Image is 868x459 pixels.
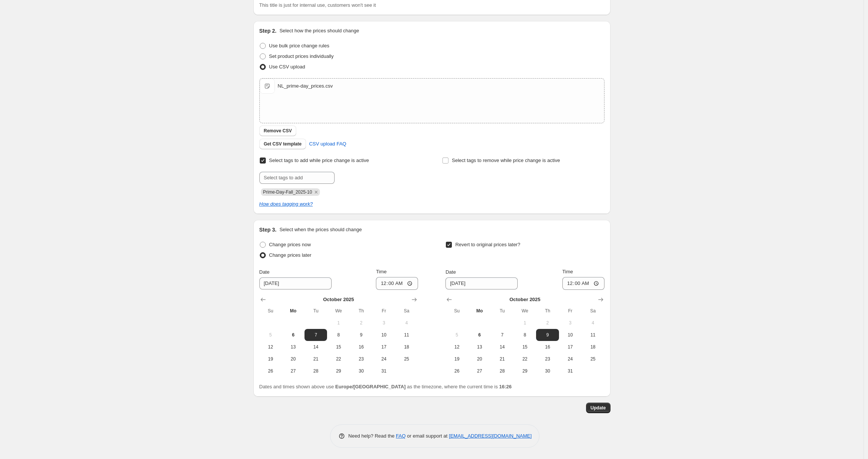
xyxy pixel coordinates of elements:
[327,353,350,365] button: Wednesday October 22 2025
[395,317,418,329] button: Saturday October 4 2025
[262,356,279,362] span: 19
[373,353,395,365] button: Friday October 24 2025
[494,356,510,362] span: 21
[264,141,302,147] span: Get CSV template
[595,294,606,305] button: Show next month, November 2025
[452,158,560,163] span: Select tags to remove while price change is active
[282,305,304,317] th: Monday
[285,344,301,350] span: 13
[517,320,533,326] span: 1
[562,277,604,290] input: 12:00
[448,368,465,374] span: 26
[559,317,582,329] button: Friday October 3 2025
[376,356,392,362] span: 24
[514,305,536,317] th: Wednesday
[350,353,373,365] button: Thursday October 23 2025
[304,138,351,150] a: CSV upload FAQ
[285,332,301,338] span: 6
[350,341,373,353] button: Thursday October 16 2025
[304,305,327,317] th: Tuesday
[304,353,327,365] button: Tuesday October 21 2025
[259,172,335,184] input: Select tags to add
[582,317,604,329] button: Saturday October 4 2025
[327,305,350,317] th: Wednesday
[376,277,418,290] input: 12:00
[539,368,556,374] span: 30
[514,365,536,377] button: Wednesday October 29 2025
[396,433,406,439] a: FAQ
[376,368,392,374] span: 31
[539,356,556,362] span: 23
[536,305,559,317] th: Thursday
[264,128,292,134] span: Remove CSV
[514,329,536,341] button: Wednesday October 8 2025
[448,308,465,314] span: Su
[471,308,488,314] span: Mo
[330,356,347,362] span: 22
[279,226,362,233] p: Select when the prices should change
[353,356,370,362] span: 23
[313,189,320,195] button: Remove Prime-Day-Fall_2025-10
[269,252,312,258] span: Change prices later
[398,308,415,314] span: Sa
[327,341,350,353] button: Wednesday October 15 2025
[409,294,420,305] button: Show next month, November 2025
[585,344,601,350] span: 18
[445,305,468,317] th: Sunday
[448,356,465,362] span: 19
[586,403,610,413] button: Update
[468,329,491,341] button: Today Monday October 6 2025
[330,308,347,314] span: We
[582,329,604,341] button: Saturday October 11 2025
[445,269,456,275] span: Date
[559,305,582,317] th: Friday
[559,365,582,377] button: Friday October 31 2025
[259,365,282,377] button: Sunday October 26 2025
[398,332,415,338] span: 11
[395,329,418,341] button: Saturday October 11 2025
[282,365,304,377] button: Monday October 27 2025
[259,126,297,136] button: Remove CSV
[582,305,604,317] th: Saturday
[536,329,559,341] button: Thursday October 9 2025
[517,332,533,338] span: 8
[327,317,350,329] button: Wednesday October 1 2025
[327,329,350,341] button: Wednesday October 8 2025
[471,332,488,338] span: 6
[376,308,392,314] span: Fr
[406,433,449,439] span: or email support at
[591,405,606,411] span: Update
[491,353,514,365] button: Tuesday October 21 2025
[259,329,282,341] button: Sunday October 5 2025
[330,320,347,326] span: 1
[494,332,510,338] span: 7
[348,433,396,439] span: Need help? Read the
[468,365,491,377] button: Monday October 27 2025
[471,368,488,374] span: 27
[376,344,392,350] span: 17
[282,329,304,341] button: Today Monday October 6 2025
[373,329,395,341] button: Friday October 10 2025
[350,317,373,329] button: Thursday October 2 2025
[269,43,329,48] span: Use bulk price change rules
[330,332,347,338] span: 8
[353,308,370,314] span: Th
[373,365,395,377] button: Friday October 31 2025
[539,308,556,314] span: Th
[585,320,601,326] span: 4
[353,332,370,338] span: 9
[304,341,327,353] button: Tuesday October 14 2025
[373,305,395,317] th: Friday
[517,344,533,350] span: 15
[285,356,301,362] span: 20
[585,332,601,338] span: 11
[350,329,373,341] button: Thursday October 9 2025
[350,365,373,377] button: Thursday October 30 2025
[353,344,370,350] span: 16
[536,353,559,365] button: Thursday October 23 2025
[494,368,510,374] span: 28
[395,353,418,365] button: Saturday October 25 2025
[259,226,277,233] h2: Step 3.
[262,332,279,338] span: 5
[468,305,491,317] th: Monday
